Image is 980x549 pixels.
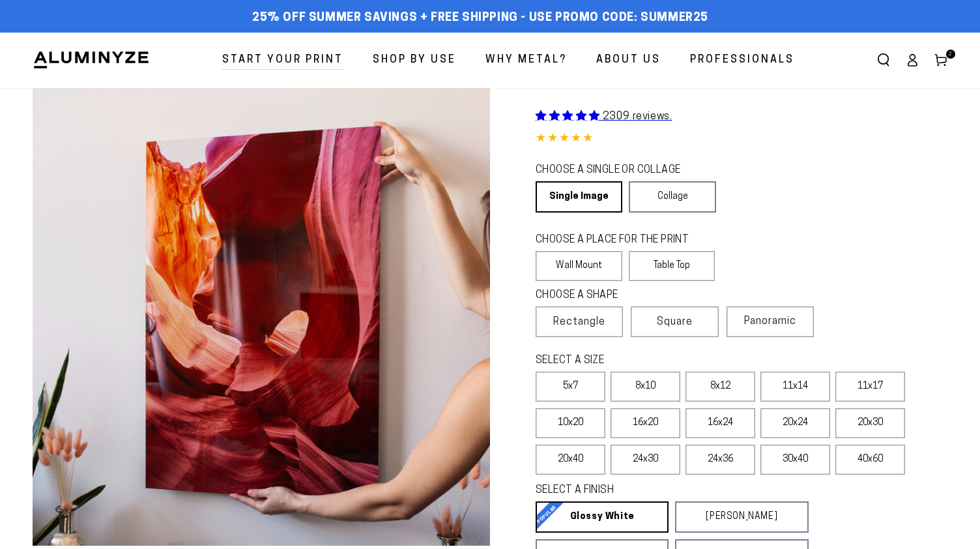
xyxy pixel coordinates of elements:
summary: Search our site [869,46,898,74]
span: Professionals [690,51,794,70]
label: 11x14 [760,372,830,402]
legend: CHOOSE A SINGLE OR COLLAGE [536,163,704,178]
legend: SELECT A FINISH [536,483,777,498]
span: Panoramic [744,316,796,327]
label: 16x24 [685,408,755,438]
label: 8x12 [685,372,755,402]
a: 2309 reviews. [536,111,672,122]
label: 40x60 [835,445,905,475]
a: Shop By Use [363,43,466,78]
label: 11x17 [835,372,905,402]
legend: CHOOSE A SHAPE [536,288,705,303]
a: [PERSON_NAME] [675,501,808,533]
label: 16x20 [611,408,680,438]
label: 20x30 [835,408,905,438]
label: 20x24 [760,408,830,438]
div: 4.85 out of 5.0 stars [536,130,947,149]
span: Square [657,314,693,330]
legend: CHOOSE A PLACE FOR THE PRINT [536,233,703,248]
span: About Us [596,51,661,70]
label: Table Top [629,251,715,281]
span: Rectangle [553,314,605,330]
label: Wall Mount [536,251,622,281]
a: Professionals [680,43,804,78]
img: Aluminyze [33,50,150,70]
label: 5x7 [536,372,605,402]
span: 2 [949,50,953,59]
label: 24x36 [685,445,755,475]
a: Single Image [536,181,622,213]
legend: SELECT A SIZE [536,353,777,368]
span: Shop By Use [373,51,456,70]
span: 25% off Summer Savings + Free Shipping - Use Promo Code: SUMMER25 [252,11,708,25]
label: 30x40 [760,445,830,475]
a: Start Your Print [212,43,353,78]
span: Start Your Print [222,51,343,70]
label: 20x40 [536,445,605,475]
label: 10x20 [536,408,605,438]
a: Glossy White [536,501,669,533]
span: Why Metal? [485,51,567,70]
label: 8x10 [611,372,680,402]
a: Why Metal? [476,43,577,78]
a: Collage [629,181,715,213]
a: About Us [586,43,670,78]
span: 2309 reviews. [603,111,672,122]
label: 24x30 [611,445,680,475]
